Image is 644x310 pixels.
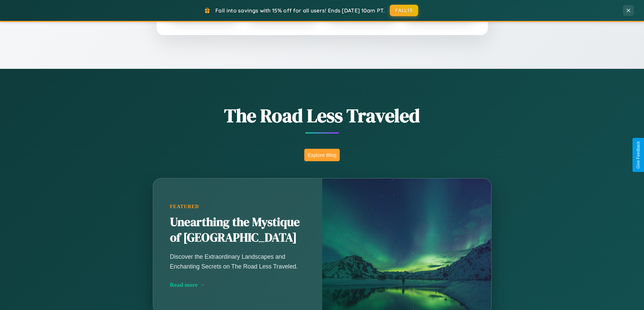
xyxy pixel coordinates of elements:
div: Featured [170,204,305,209]
div: Give Feedback [636,141,641,169]
button: Explore Blog [304,149,340,161]
h1: The Road Less Traveled [119,103,525,129]
button: FALL15 [390,5,418,16]
p: Discover the Extraordinary Landscapes and Enchanting Secrets on The Road Less Traveled. [170,252,305,271]
div: Read more → [170,281,305,288]
h2: Unearthing the Mystique of [GEOGRAPHIC_DATA] [170,215,305,246]
span: Fall into savings with 15% off for all users! Ends [DATE] 10am PT. [215,7,385,14]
